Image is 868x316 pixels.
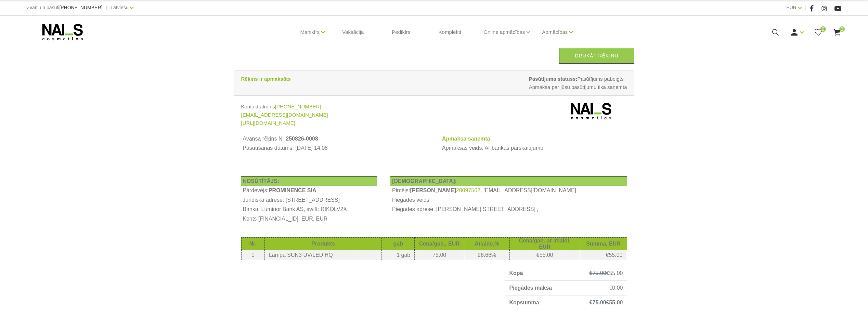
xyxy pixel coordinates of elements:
[390,176,627,186] th: [DEMOGRAPHIC_DATA]:
[609,300,623,305] span: 55.00
[559,48,634,64] a: Drukāt rēķinu
[805,3,806,12] span: |
[390,186,627,195] td: Pircējs: , [EMAIL_ADDRESS][DOMAIN_NAME]
[59,5,102,10] a: [PHONE_NUMBER]
[275,103,321,111] a: [PHONE_NUMBER]
[59,5,102,10] span: [PHONE_NUMBER]
[241,176,377,186] th: NOSŪTĪTĀJS:
[337,16,369,49] a: Vaksācija
[580,250,627,260] td: €55.00
[241,144,427,153] td: Pasūtīšanas datums: [DATE] 14:08
[415,237,464,250] th: Cena/gab., EUR
[442,136,490,142] strong: Apmaksa saņemta
[814,28,822,37] a: 0
[609,285,612,291] span: €
[241,237,264,250] th: Nr.
[27,3,102,12] div: Zvani un pasūti
[786,3,796,12] a: EUR
[241,119,295,127] a: [URL][DOMAIN_NAME]
[464,250,510,260] td: 26.66%
[510,250,580,260] td: €55.00
[839,26,845,32] span: 0
[286,136,318,142] b: 250826-0008
[433,16,467,49] a: Komplekti
[382,237,415,250] th: gab
[464,237,510,250] th: Atlaide,%
[590,270,593,276] s: €
[382,250,415,260] td: 1 gab
[580,237,627,250] th: Summa, EUR
[593,300,606,305] s: 75.00
[820,294,865,316] iframe: chat widget
[241,153,427,162] td: Avansa rēķins izdrukāts: [DATE] 06:08:12
[510,237,580,250] th: Cena/gab. ar atlaidi, EUR
[529,75,627,91] span: Pasūtījums pabeigts Apmaksa par jūsu pasūtījumu tika saņemta
[456,187,480,194] a: 20097502
[241,186,377,195] td: Pārdevējs:
[609,270,623,276] span: 55.00
[593,270,606,276] s: 75.00
[241,214,377,224] th: Konts [FINANCIAL_ID], EUR, EUR
[269,187,316,193] b: PROMINENCE SIA
[590,300,593,305] s: €
[264,237,381,250] th: Produkts
[483,18,525,46] a: Online apmācības
[612,285,623,291] span: 0.00
[509,270,523,276] strong: Kopā
[241,205,377,214] th: Banka: Luminor Bank AS, swift: RIKOLV2X
[410,187,456,193] b: [PERSON_NAME]
[606,270,609,276] span: €
[241,111,328,119] a: [EMAIL_ADDRESS][DOMAIN_NAME]
[264,250,381,260] td: Lampa SUN3 UV/LED HQ
[241,103,429,111] div: Kontakttālrunis
[241,134,427,144] th: Avansa rēķins Nr:
[509,285,552,291] strong: Piegādes maksa
[300,18,320,46] a: Manikīrs
[833,28,841,37] a: 0
[529,76,578,82] strong: Pasūtījuma statuss:
[241,195,377,205] th: Juridiskā adrese: [STREET_ADDRESS]
[415,250,464,260] td: 75.00
[386,16,416,49] a: Pedikīrs
[111,3,128,12] a: Latviešu
[390,195,627,205] td: Piegādes veids:
[606,300,609,305] span: €
[509,300,539,305] strong: Kopsumma
[390,205,627,214] td: Piegādes adrese: [PERSON_NAME][STREET_ADDRESS] ,
[542,18,568,46] a: Apmācības
[241,250,264,260] td: 1
[440,144,627,153] td: Apmaksas veids: Ar bankas pārskaitījumu
[241,76,291,82] strong: Rēķins ir apmaksāts
[820,26,826,32] span: 0
[106,3,107,12] span: |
